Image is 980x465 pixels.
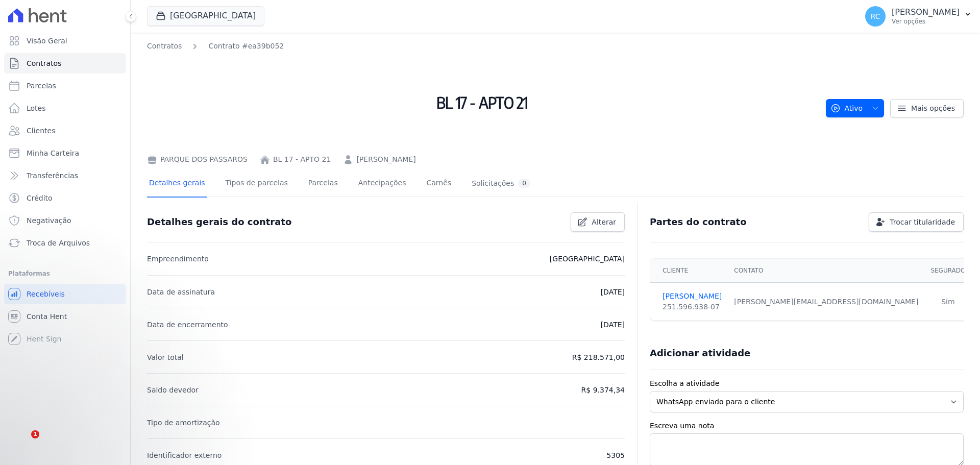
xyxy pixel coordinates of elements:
[472,179,530,188] div: Solicitações
[356,154,415,165] a: [PERSON_NAME]
[892,17,960,26] p: Ver opções
[27,238,90,248] span: Troca de Arquivos
[572,351,625,363] p: R$ 218.571,00
[830,99,863,117] span: Ativo
[356,170,408,198] a: Antecipações
[4,143,126,163] a: Minha Carteira
[592,217,616,227] span: Alterar
[147,351,184,363] p: Valor total
[306,170,340,198] a: Parcelas
[470,170,532,198] a: Solicitações0
[857,2,980,31] button: RC [PERSON_NAME] Ver opções
[27,215,71,226] span: Negativação
[147,216,291,228] h3: Detalhes gerais do contrato
[27,148,79,158] span: Minha Carteira
[147,56,818,150] h2: BL 17 - APTO 21
[147,417,220,429] p: Tipo de amortização
[650,378,964,389] label: Escolha a atividade
[728,259,924,283] th: Contato
[31,430,39,438] span: 1
[4,284,126,304] a: Recebíveis
[4,53,126,74] a: Contratos
[147,6,264,26] button: [GEOGRAPHIC_DATA]
[147,170,207,198] a: Detalhes gerais
[601,319,625,331] p: [DATE]
[27,126,55,136] span: Clientes
[4,233,126,253] a: Troca de Arquivos
[890,99,964,117] a: Mais opções
[27,58,61,68] span: Contratos
[650,347,750,359] h3: Adicionar atividade
[663,302,722,312] div: 251.596.938-07
[869,212,964,232] a: Trocar titularidade
[10,430,35,455] iframe: Intercom live chat
[871,13,880,20] span: RC
[924,283,971,321] td: Sim
[27,36,67,46] span: Visão Geral
[27,193,53,203] span: Crédito
[550,253,625,265] p: [GEOGRAPHIC_DATA]
[650,421,964,431] label: Escreva uma nota
[650,216,747,228] h3: Partes do contrato
[8,267,122,280] div: Plataformas
[147,449,222,461] p: Identificador externo
[208,41,284,52] a: Contrato #ea39b052
[890,217,955,227] span: Trocar titularidade
[147,41,182,52] a: Contratos
[663,291,722,302] a: [PERSON_NAME]
[826,99,885,117] button: Ativo
[4,120,126,141] a: Clientes
[4,165,126,186] a: Transferências
[924,259,971,283] th: Segurado
[8,366,212,437] iframe: Intercom notifications mensagem
[147,319,228,331] p: Data de encerramento
[147,41,818,52] nav: Breadcrumb
[734,297,918,307] div: [PERSON_NAME][EMAIL_ADDRESS][DOMAIN_NAME]
[892,7,960,17] p: [PERSON_NAME]
[4,210,126,231] a: Negativação
[606,449,625,461] p: 5305
[27,311,67,322] span: Conta Hent
[650,259,728,283] th: Cliente
[4,31,126,51] a: Visão Geral
[4,76,126,96] a: Parcelas
[27,170,78,181] span: Transferências
[147,154,248,165] div: PARQUE DOS PASSAROS
[571,212,625,232] a: Alterar
[147,253,209,265] p: Empreendimento
[27,103,46,113] span: Lotes
[911,103,955,113] span: Mais opções
[581,384,625,396] p: R$ 9.374,34
[601,286,625,298] p: [DATE]
[4,306,126,327] a: Conta Hent
[147,41,284,52] nav: Breadcrumb
[518,179,530,188] div: 0
[147,286,215,298] p: Data de assinatura
[27,289,65,299] span: Recebíveis
[424,170,453,198] a: Carnês
[224,170,290,198] a: Tipos de parcelas
[273,154,331,165] a: BL 17 - APTO 21
[4,98,126,118] a: Lotes
[27,81,56,91] span: Parcelas
[4,188,126,208] a: Crédito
